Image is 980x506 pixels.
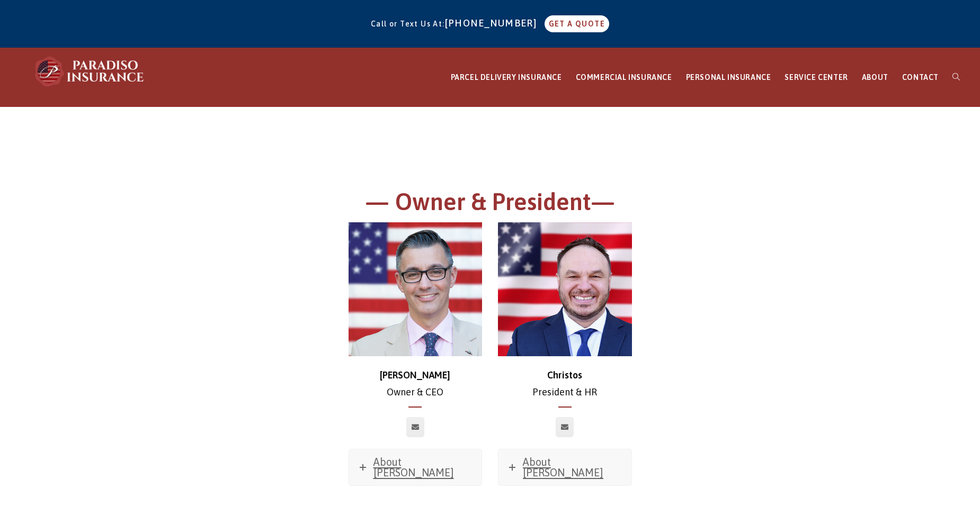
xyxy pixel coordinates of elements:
h1: — Owner & President— [199,186,781,223]
p: Owner & CEO [349,367,483,401]
p: President & HR [498,367,632,401]
span: About [PERSON_NAME] [523,456,603,478]
span: PERSONAL INSURANCE [686,73,771,82]
a: About [PERSON_NAME] [498,449,631,485]
span: COMMERCIAL INSURANCE [576,73,672,82]
a: ABOUT [855,48,895,107]
img: chris-500x500 (1) [349,222,483,356]
img: Paradiso Insurance [32,56,148,87]
a: About [PERSON_NAME] [349,449,482,485]
a: COMMERCIAL INSURANCE [569,48,679,107]
img: Christos_500x500 [498,222,632,356]
span: SERVICE CENTER [785,73,848,82]
a: PERSONAL INSURANCE [679,48,778,107]
a: PARCEL DELIVERY INSURANCE [444,48,569,107]
span: ABOUT [862,73,888,82]
strong: [PERSON_NAME] [380,369,450,381]
strong: Christos [547,369,582,381]
a: [PHONE_NUMBER] [445,17,542,29]
a: CONTACT [895,48,946,107]
span: CONTACT [902,73,939,82]
span: Call or Text Us At: [371,20,445,28]
a: GET A QUOTE [545,15,609,32]
a: SERVICE CENTER [778,48,854,107]
span: About [PERSON_NAME] [373,456,454,478]
span: PARCEL DELIVERY INSURANCE [451,73,562,82]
